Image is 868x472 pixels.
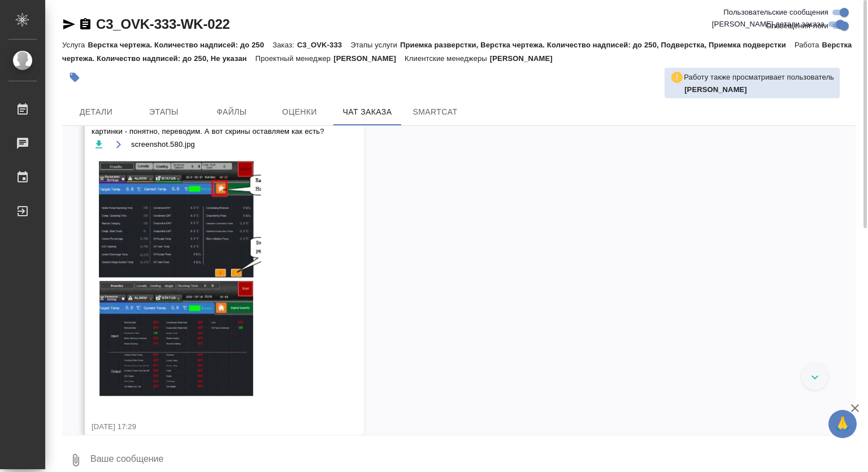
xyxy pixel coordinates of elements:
[297,41,350,49] p: C3_OVK-333
[766,20,828,32] span: Оповещения-логи
[205,105,259,119] span: Файлы
[92,137,106,151] button: Скачать
[684,84,834,95] p: Кучеренко Оксана
[684,72,834,83] p: Работу также просматривает пользователь
[828,410,857,438] button: 🙏
[69,105,123,119] span: Детали
[62,65,87,90] button: Добавить тэг
[92,157,261,401] img: screenshot.580.jpg
[795,41,822,49] p: Работа
[350,41,400,49] p: Этапы услуги
[408,105,462,119] span: SmartCat
[111,137,125,151] button: Открыть на драйве
[255,54,333,63] p: Проектный менеджер
[400,41,795,49] p: Приемка разверстки, Верстка чертежа. Количество надписей: до 250, Подверстка, Приемка подверстки
[340,105,394,119] span: Чат заказа
[92,126,324,137] span: картинки - понятно, переводим. А вот скрины оставляем как есть?
[272,105,327,119] span: Оценки
[684,85,747,94] b: [PERSON_NAME]
[96,16,230,32] a: C3_OVK-333-WK-022
[723,7,828,18] span: Пользовательские сообщения
[490,54,561,63] p: [PERSON_NAME]
[62,18,76,31] button: Скопировать ссылку для ЯМессенджера
[272,41,297,49] p: Заказ:
[333,54,405,63] p: [PERSON_NAME]
[92,421,324,432] div: [DATE] 17:29
[712,19,824,30] span: [PERSON_NAME] детали заказа
[62,41,88,49] p: Услуга
[137,105,191,119] span: Этапы
[405,54,490,63] p: Клиентские менеджеры
[88,41,272,49] p: Верстка чертежа. Количество надписей: до 250
[131,139,195,150] span: screenshot.580.jpg
[79,18,92,31] button: Скопировать ссылку
[833,412,852,436] span: 🙏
